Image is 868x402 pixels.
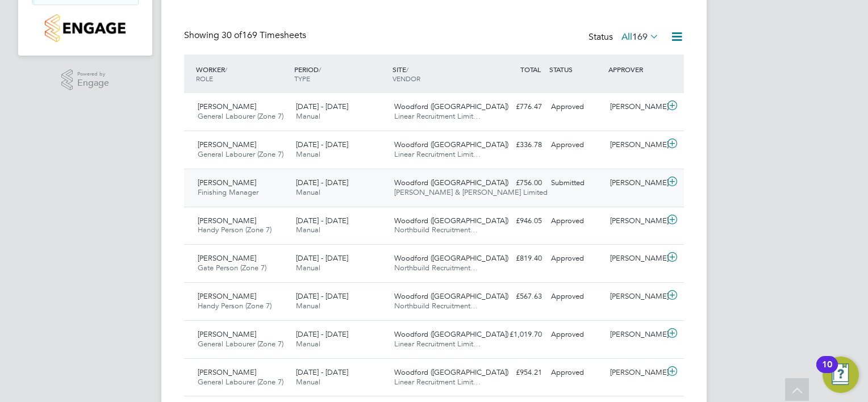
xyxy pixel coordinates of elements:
div: PERIOD [291,59,390,89]
div: Status [589,30,661,45]
span: Northbuild Recruitment… [394,301,478,311]
span: Woodford ([GEOGRAPHIC_DATA]) [394,216,508,225]
span: Handy Person (Zone 7) [198,301,272,311]
span: General Labourer (Zone 7) [198,149,283,159]
span: [DATE] - [DATE] [296,329,348,339]
span: ROLE [196,74,213,83]
span: Woodford ([GEOGRAPHIC_DATA]) [394,291,508,301]
span: / [319,65,321,74]
div: STATUS [546,59,606,79]
span: TYPE [294,74,310,83]
span: Northbuild Recruitment… [394,225,478,235]
span: [PERSON_NAME] [198,291,256,301]
span: [DATE] - [DATE] [296,178,348,187]
span: Woodford ([GEOGRAPHIC_DATA]) [394,253,508,263]
span: Manual [296,225,320,235]
div: [PERSON_NAME] [606,249,665,268]
div: [PERSON_NAME] [606,325,665,344]
div: [PERSON_NAME] [606,136,665,154]
div: £567.63 [487,287,546,306]
span: Linear Recruitment Limit… [394,111,481,121]
div: £946.05 [487,212,546,231]
span: Woodford ([GEOGRAPHIC_DATA]) [394,367,508,377]
span: [PERSON_NAME] [198,367,256,377]
div: APPROVER [606,59,665,79]
div: Approved [546,98,606,116]
label: All [621,31,659,43]
span: [DATE] - [DATE] [296,102,348,111]
span: General Labourer (Zone 7) [198,111,283,121]
span: TOTAL [520,65,541,74]
div: £756.00 [487,174,546,192]
div: [PERSON_NAME] [606,287,665,306]
div: £776.47 [487,98,546,116]
div: [PERSON_NAME] [606,363,665,382]
span: Woodford ([GEOGRAPHIC_DATA]) [394,140,508,149]
span: [PERSON_NAME] [198,140,256,149]
span: Northbuild Recruitment… [394,263,478,273]
span: Handy Person (Zone 7) [198,225,272,235]
span: [DATE] - [DATE] [296,140,348,149]
div: [PERSON_NAME] [606,174,665,192]
span: Linear Recruitment Limit… [394,339,481,349]
span: Gate Person (Zone 7) [198,263,266,273]
div: Approved [546,249,606,268]
div: Approved [546,363,606,382]
span: [DATE] - [DATE] [296,253,348,263]
span: VENDOR [393,74,420,83]
span: General Labourer (Zone 7) [198,339,283,349]
span: 169 Timesheets [222,30,306,41]
span: [DATE] - [DATE] [296,291,348,301]
span: Manual [296,301,320,311]
div: £1,019.70 [487,325,546,344]
div: SITE [390,59,488,89]
span: Linear Recruitment Limit… [394,149,481,159]
span: Woodford ([GEOGRAPHIC_DATA]) [394,178,508,187]
div: Approved [546,212,606,231]
span: [DATE] - [DATE] [296,216,348,225]
span: Manual [296,339,320,349]
span: Woodford ([GEOGRAPHIC_DATA]) [394,329,508,339]
span: [PERSON_NAME] [198,329,256,339]
span: 169 [632,31,648,43]
span: / [225,65,227,74]
span: Manual [296,111,320,121]
span: 30 of [222,30,242,41]
div: [PERSON_NAME] [606,212,665,231]
button: Open Resource Center, 10 new notifications [823,357,859,393]
div: Approved [546,287,606,306]
span: / [406,65,408,74]
div: £336.78 [487,136,546,154]
span: [DATE] - [DATE] [296,367,348,377]
span: Finishing Manager [198,187,258,197]
div: [PERSON_NAME] [606,98,665,116]
div: 10 [822,365,832,379]
span: Powered by [77,69,109,79]
span: General Labourer (Zone 7) [198,377,283,387]
span: Manual [296,187,320,197]
span: [PERSON_NAME] & [PERSON_NAME] Limited [394,187,548,197]
a: Go to home page [32,14,139,42]
span: Linear Recruitment Limit… [394,377,481,387]
div: Showing [184,30,308,41]
span: Manual [296,263,320,273]
span: Engage [77,78,109,88]
div: £819.40 [487,249,546,268]
div: Approved [546,136,606,154]
span: [PERSON_NAME] [198,253,256,263]
span: [PERSON_NAME] [198,216,256,225]
a: Powered byEngage [61,69,110,91]
span: [PERSON_NAME] [198,102,256,111]
span: Manual [296,149,320,159]
img: countryside-properties-logo-retina.png [45,14,125,42]
span: [PERSON_NAME] [198,178,256,187]
div: £954.21 [487,363,546,382]
div: WORKER [193,59,291,89]
div: Submitted [546,174,606,192]
span: Manual [296,377,320,387]
div: Approved [546,325,606,344]
span: Woodford ([GEOGRAPHIC_DATA]) [394,102,508,111]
